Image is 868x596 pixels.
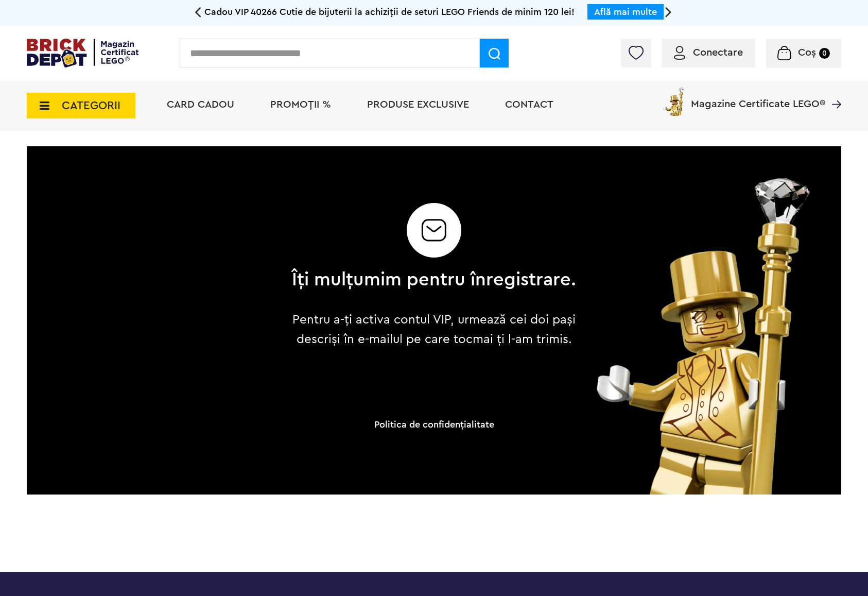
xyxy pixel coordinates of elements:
p: Pentru a-ți activa contul VIP, urmează cei doi pași descriși în e-mailul pe care tocmai ți l-am t... [284,310,584,349]
a: Conectare [674,47,743,58]
small: 0 [819,48,830,59]
a: Produse exclusive [367,99,469,110]
span: Magazine Certificate LEGO® [691,86,825,109]
a: Card Cadou [167,99,234,110]
a: Contact [505,99,553,110]
a: Magazine Certificate LEGO® [825,86,841,96]
span: Cadou VIP 40266 Cutie de bijuterii la achiziții de seturi LEGO Friends de minim 120 lei! [204,7,575,16]
a: PROMOȚII % [270,99,331,110]
span: Conectare [693,47,743,58]
a: Află mai multe [594,7,657,16]
span: Coș [798,47,816,58]
h2: Îți mulțumim pentru înregistrare. [292,270,577,290]
span: CATEGORII [62,100,120,111]
a: Politica de confidenţialitate [374,420,494,429]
